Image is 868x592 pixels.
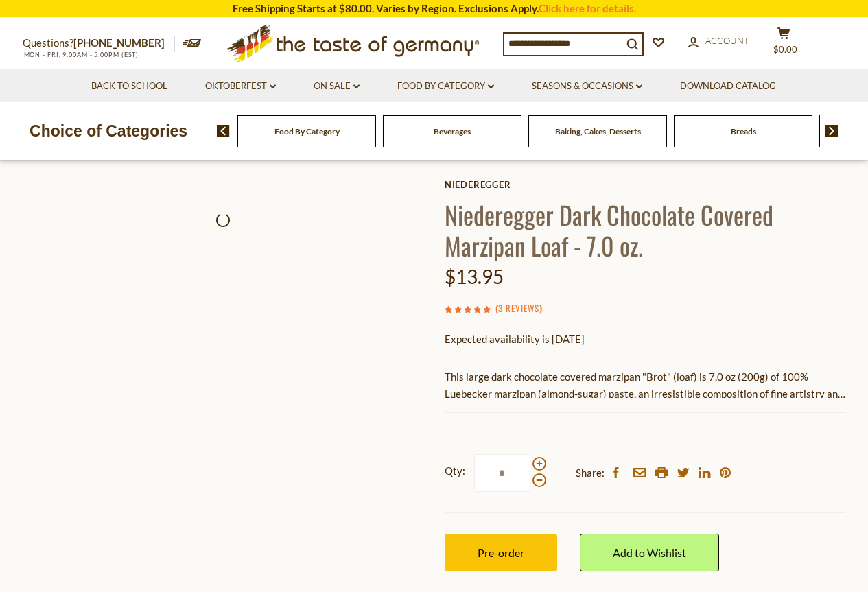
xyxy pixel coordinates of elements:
[23,34,175,52] p: Questions?
[434,126,471,137] a: Beverages
[495,301,542,315] span: ( )
[705,35,749,46] span: Account
[532,79,642,94] a: Seasons & Occasions
[580,534,719,571] a: Add to Wishlist
[474,454,530,492] input: Qty:
[498,301,539,316] a: 3 Reviews
[825,125,838,137] img: next arrow
[73,36,165,49] a: [PHONE_NUMBER]
[445,179,846,190] a: Niederegger
[680,79,776,94] a: Download Catalog
[445,534,557,571] button: Pre-order
[445,265,504,288] span: $13.95
[478,546,524,559] span: Pre-order
[555,126,641,137] a: Baking, Cakes, Desserts
[91,79,167,94] a: Back to School
[773,44,797,55] span: $0.00
[205,79,276,94] a: Oktoberfest
[764,27,805,61] button: $0.00
[217,125,230,137] img: previous arrow
[731,126,756,137] a: Breads
[445,199,846,261] h1: Niederegger Dark Chocolate Covered Marzipan Loaf - 7.0 oz.
[445,462,465,479] strong: Qty:
[576,464,605,482] span: Share:
[314,79,360,94] a: On Sale
[397,79,494,94] a: Food By Category
[23,51,139,58] span: MON - FRI, 9:00AM - 5:00PM (EST)
[688,34,749,49] a: Account
[445,331,846,348] p: Expected availability is [DATE]
[445,368,846,403] p: This large dark chocolate covered marzipan "Brot" (loaf) is 7.0 oz (200g) of 100% Luebecker marzi...
[274,126,340,137] a: Food By Category
[539,2,636,14] a: Click here for details.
